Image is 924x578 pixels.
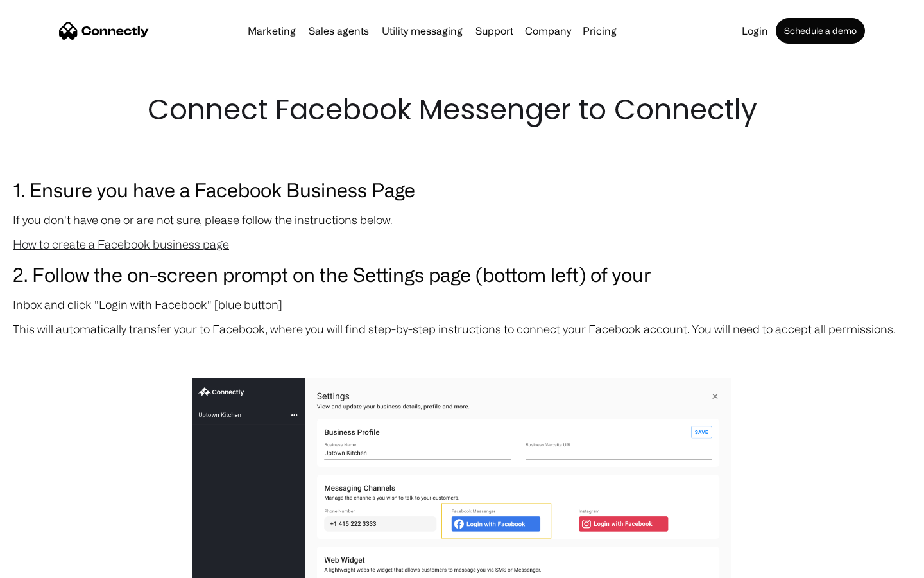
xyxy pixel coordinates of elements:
a: Support [470,26,518,36]
a: Sales agents [304,26,374,36]
a: Pricing [577,26,622,36]
ul: Language list [26,556,77,574]
p: This will automatically transfer your to Facebook, where you will find step-by-step instructions ... [13,320,911,338]
a: Login [737,26,773,36]
p: If you don't have one or are not sure, please follow the instructions below. [13,211,911,229]
p: Inbox and click "Login with Facebook" [blue button] [13,295,911,313]
aside: Language selected: English [13,556,77,574]
h1: Connect Facebook Messenger to Connectly [148,90,776,130]
a: Marketing [243,26,301,36]
a: Utility messaging [377,26,468,36]
div: Company [525,22,571,40]
a: How to create a Facebook business page [13,238,229,250]
h3: 1. Ensure you have a Facebook Business Page [13,175,911,204]
p: ‍ [13,344,911,362]
a: Schedule a demo [776,18,865,44]
h3: 2. Follow the on-screen prompt on the Settings page (bottom left) of your [13,259,911,289]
